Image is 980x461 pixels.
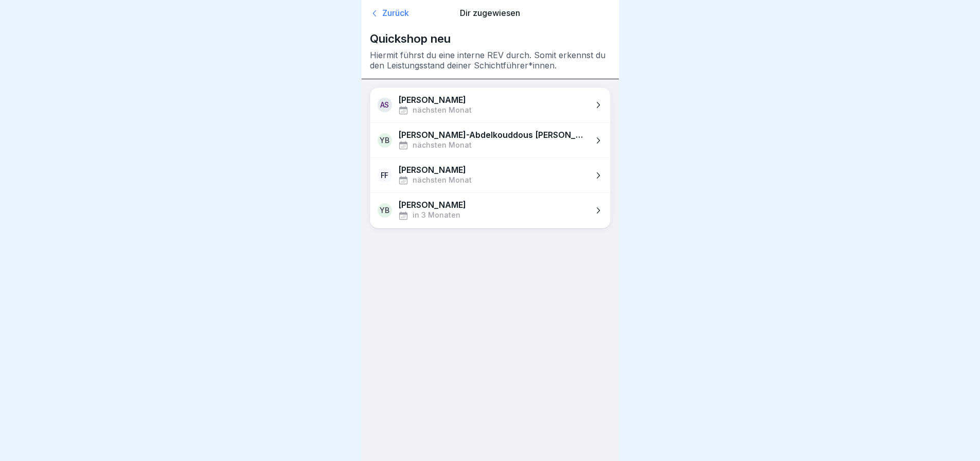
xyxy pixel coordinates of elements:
p: [PERSON_NAME] [398,165,466,175]
p: Quickshop neu [370,32,611,45]
p: in 3 Monaten [413,211,460,220]
p: [PERSON_NAME] [398,200,466,210]
p: Dir zugewiesen [452,8,528,18]
div: YB [378,203,392,218]
div: FF [378,168,392,183]
p: nächsten Monat [413,176,472,185]
p: [PERSON_NAME] [398,95,466,105]
p: Hiermit führst du eine interne REV durch. Somit erkennst du den Leistungsstand deiner Schichtführ... [370,50,611,70]
p: nächsten Monat [413,141,472,150]
div: YB [378,133,392,148]
a: Zurück [370,8,447,19]
div: AS [378,98,392,112]
p: [PERSON_NAME]-Abdelkouddous [PERSON_NAME] [398,130,586,140]
p: nächsten Monat [413,106,472,115]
